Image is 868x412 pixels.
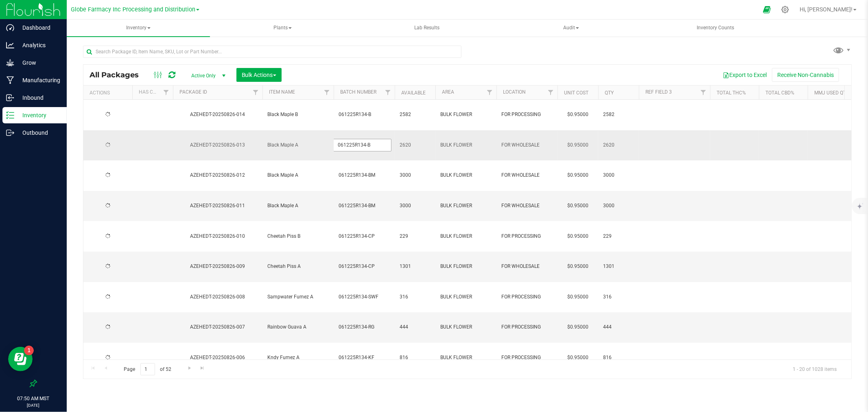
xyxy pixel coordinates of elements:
[603,354,634,362] span: 816
[440,263,492,270] span: BULK FLOWER
[558,130,598,161] td: $0.95000
[339,171,390,179] span: 061225R134-BM
[400,323,431,331] span: 444
[71,6,195,13] span: Globe Farmacy Inc Processing and Distribution
[355,20,498,37] a: Lab Results
[697,85,710,99] a: Filter
[603,293,634,301] span: 316
[501,232,553,240] span: FOR PROCESSING
[780,6,790,13] div: Manage settings
[603,171,634,179] span: 3000
[603,202,634,210] span: 3000
[501,141,553,149] span: FOR WHOLESALE
[440,141,492,149] span: BULK FLOWER
[267,141,329,149] span: Black Maple A
[14,23,63,33] p: Dashboard
[400,263,431,270] span: 1301
[172,323,264,331] div: AZEHEDT-20250826-007
[132,85,173,100] th: Has COA
[172,232,264,240] div: AZEHEDT-20250826-010
[765,90,794,96] a: Total CBD%
[401,90,426,96] a: Available
[501,111,553,118] span: FOR PROCESSING
[603,141,634,149] span: 2620
[442,89,454,95] a: Area
[117,363,178,376] span: Page of 52
[772,68,839,82] button: Receive Non-Cannabis
[499,20,643,37] a: Audit
[400,141,431,149] span: 2620
[440,354,492,362] span: BULK FLOWER
[603,263,634,270] span: 1301
[400,293,431,301] span: 316
[267,263,329,270] span: Cheetah Piss A
[381,85,395,99] a: Filter
[786,363,843,375] span: 1 - 20 of 1028 items
[603,232,634,240] span: 229
[29,379,37,388] label: Pin the sidebar to full width on large screens
[14,40,63,50] p: Analytics
[6,76,14,84] inline-svg: Manufacturing
[400,232,431,240] span: 229
[90,70,147,79] span: All Packages
[717,90,746,96] a: Total THC%
[558,160,598,191] td: $0.95000
[8,347,33,371] iframe: Resource center
[339,293,390,301] span: 061225R134-SWF
[172,171,264,179] div: AZEHEDT-20250826-012
[717,68,772,82] button: Export to Excel
[440,232,492,240] span: BULK FLOWER
[605,90,614,96] a: Qty
[500,20,642,36] span: Audit
[172,354,264,362] div: AZEHEDT-20250826-006
[4,395,63,402] p: 07:50 AM MST
[172,263,264,270] div: AZEHEDT-20250826-009
[564,90,588,96] a: Unit Cost
[242,72,276,78] span: Bulk Actions
[172,293,264,301] div: AZEHEDT-20250826-008
[501,354,553,362] span: FOR PROCESSING
[340,89,376,95] a: Batch Number
[501,293,553,301] span: FOR PROCESSING
[501,171,553,179] span: FOR WHOLESALE
[339,323,390,331] span: 061225R134-RG
[4,402,63,408] p: [DATE]
[645,89,672,95] a: Ref Field 3
[558,252,598,282] td: $0.95000
[400,171,431,179] span: 3000
[400,111,431,118] span: 2582
[339,111,390,118] span: 061225R134-B
[211,20,354,37] a: Plants
[6,129,14,137] inline-svg: Outbound
[483,85,496,99] a: Filter
[339,232,390,240] span: 061225R134-CP
[558,282,598,313] td: $0.95000
[603,323,634,331] span: 444
[440,111,492,118] span: BULK FLOWER
[14,128,63,138] p: Outbound
[403,24,450,31] span: Lab Results
[160,85,173,99] a: Filter
[197,363,208,374] a: Go to the last page
[67,20,210,37] a: Inventory
[179,89,207,95] a: Package ID
[83,46,461,58] input: Search Package ID, Item Name, SKU, Lot or Part Number...
[400,354,431,362] span: 816
[267,323,329,331] span: Rainbow Guava A
[440,202,492,210] span: BULK FLOWER
[24,346,34,355] iframe: Resource center unread badge
[320,85,334,99] a: Filter
[558,100,598,130] td: $0.95000
[184,363,195,374] a: Go to the next page
[6,59,14,67] inline-svg: Grow
[400,202,431,210] span: 3000
[14,93,63,103] p: Inbound
[6,41,14,49] inline-svg: Analytics
[501,202,553,210] span: FOR WHOLESALE
[558,312,598,343] td: $0.95000
[267,354,329,362] span: Kndy Fumez A
[558,191,598,221] td: $0.95000
[14,110,63,120] p: Inventory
